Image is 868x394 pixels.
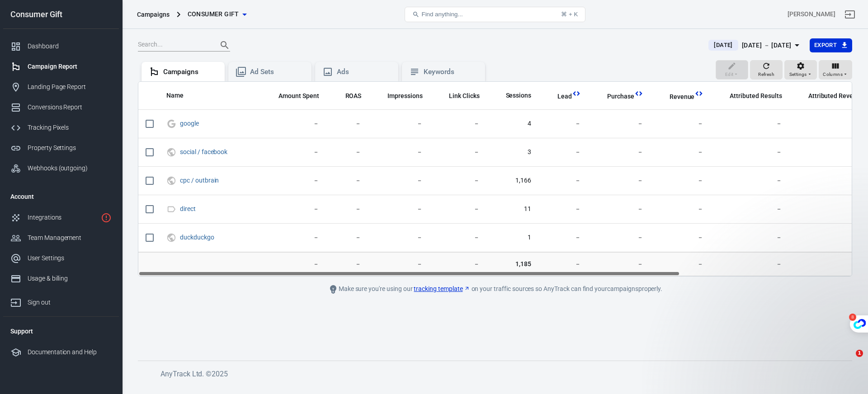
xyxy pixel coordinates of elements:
[250,67,304,77] div: Ad Sets
[797,233,864,242] span: －
[166,147,176,158] svg: UTM & Web Traffic
[607,92,634,101] span: Purchase
[337,67,391,77] div: Ads
[658,233,704,242] span: －
[405,7,585,22] button: Find anything...⌘ + K
[494,148,532,157] span: 3
[595,176,643,185] span: －
[3,207,119,228] a: Integrations
[3,186,119,207] li: Account
[546,92,572,101] span: Lead
[557,92,572,101] span: Lead
[494,91,532,100] span: Sessions
[546,148,581,157] span: －
[334,119,362,128] span: －
[856,350,863,357] span: 1
[180,149,229,155] span: social / facebook
[414,284,470,294] a: tracking template
[28,123,112,132] div: Tracking Pixels
[267,176,319,185] span: －
[376,90,423,101] span: The number of times your ads were on screen.
[214,34,236,56] button: Search
[437,148,480,157] span: －
[3,117,119,138] a: Tracking Pixels
[180,120,200,127] span: google
[494,233,532,242] span: 1
[3,138,119,158] a: Property Settings
[3,158,119,178] a: Webhooks (outgoing)
[3,228,119,248] a: Team Management
[595,233,643,242] span: －
[449,92,480,101] span: Link Clicks
[3,10,119,19] div: Consumer Gift
[658,205,704,214] span: －
[345,92,362,101] span: ROAS
[424,67,478,77] div: Keywords
[334,205,362,214] span: －
[595,148,643,157] span: －
[267,205,319,214] span: －
[718,205,782,214] span: －
[750,60,783,80] button: Refresh
[278,92,319,101] span: Amount Spent
[701,38,809,53] button: [DATE][DATE] － [DATE]
[180,120,199,127] a: google
[494,259,532,268] span: 1,185
[784,60,817,80] button: Settings
[278,90,319,101] span: The estimated total amount of money you've spent on your campaign, ad set or ad during its schedule.
[387,90,423,101] span: The number of times your ads were on screen.
[437,90,480,101] span: The number of clicks on links within the ad that led to advertiser-specified destinations
[28,347,112,357] div: Documentation and Help
[449,90,480,101] span: The number of clicks on links within the ad that led to advertiser-specified destinations
[163,67,217,77] div: Campaigns
[292,284,698,295] div: Make sure you're using our on your traffic sources so AnyTrack can find your campaigns properly.
[494,119,532,128] span: 4
[180,148,227,155] a: social / facebook
[561,11,578,18] div: ⌘ + K
[334,233,362,242] span: －
[3,36,119,56] a: Dashboard
[180,177,220,183] span: cpc / outbrain
[797,176,864,185] span: －
[267,259,319,268] span: －
[334,90,362,101] span: The total return on ad spend
[166,118,176,129] svg: Google
[810,38,852,52] button: Export
[730,92,782,101] span: Attributed Results
[788,9,835,19] div: Account id: juSFbWAb
[837,350,859,371] iframe: Intercom live chat
[658,176,704,185] span: －
[797,90,864,101] span: The total revenue attributed according to your ad network (Facebook, Google, etc.)
[658,119,704,128] span: －
[839,4,861,25] a: Sign out
[334,148,362,157] span: －
[546,205,581,214] span: －
[180,206,197,212] span: direct
[28,143,112,153] div: Property Settings
[546,233,581,242] span: －
[166,91,195,100] span: Name
[808,90,864,101] span: The total revenue attributed according to your ad network (Facebook, Google, etc.)
[28,233,112,243] div: Team Management
[3,248,119,268] a: User Settings
[718,259,782,268] span: －
[180,234,214,241] a: duckduckgo
[670,91,695,102] span: Total revenue calculated by AnyTrack.
[421,11,462,18] span: Find anything...
[166,175,176,186] svg: UTM & Web Traffic
[494,205,532,214] span: 11
[710,41,736,50] span: [DATE]
[658,259,704,268] span: －
[334,176,362,185] span: －
[506,91,532,100] span: Sessions
[28,82,112,92] div: Landing Page Report
[718,148,782,157] span: －
[658,91,695,102] span: Total revenue calculated by AnyTrack.
[267,90,319,101] span: The estimated total amount of money you've spent on your campaign, ad set or ad during its schedule.
[546,119,581,128] span: －
[180,205,196,212] a: direct
[546,176,581,185] span: －
[180,234,216,240] span: duckduckgo
[718,176,782,185] span: －
[28,213,97,222] div: Integrations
